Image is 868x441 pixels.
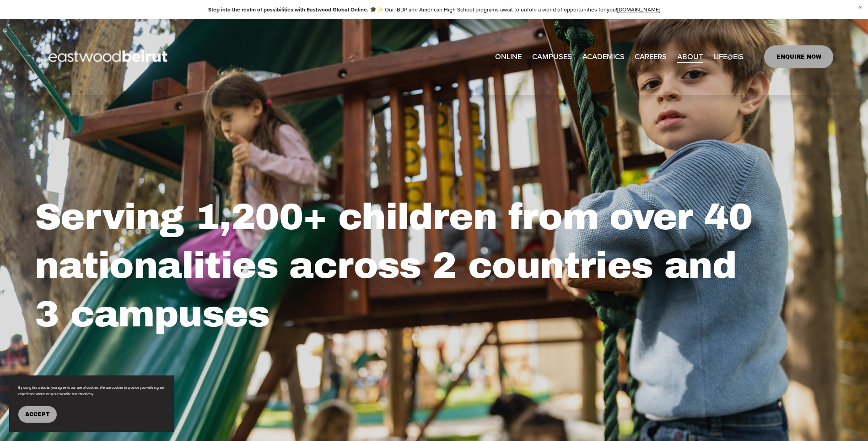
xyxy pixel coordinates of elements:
[532,49,572,64] a: folder dropdown
[713,50,744,64] span: LIFE@EIS
[617,6,660,13] a: [DOMAIN_NAME]
[495,49,522,64] a: ONLINE
[18,406,57,423] button: Accept
[532,50,572,64] span: CAMPUSES
[9,375,174,432] section: Cookie banner
[18,385,165,397] p: By using this website, you agree to our use of cookies. We use cookies to provide you with a grea...
[582,50,625,64] span: ACADEMICS
[35,33,184,80] img: EastwoodIS Global Site
[677,49,703,64] a: folder dropdown
[764,45,833,68] a: ENQUIRE NOW
[582,49,625,64] a: folder dropdown
[713,49,744,64] a: folder dropdown
[35,193,833,339] h2: Serving 1,200+ children from over 40 nationalities across 2 countries and 3 campuses
[25,411,50,418] span: Accept
[635,49,667,64] a: CAREERS
[677,50,703,64] span: ABOUT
